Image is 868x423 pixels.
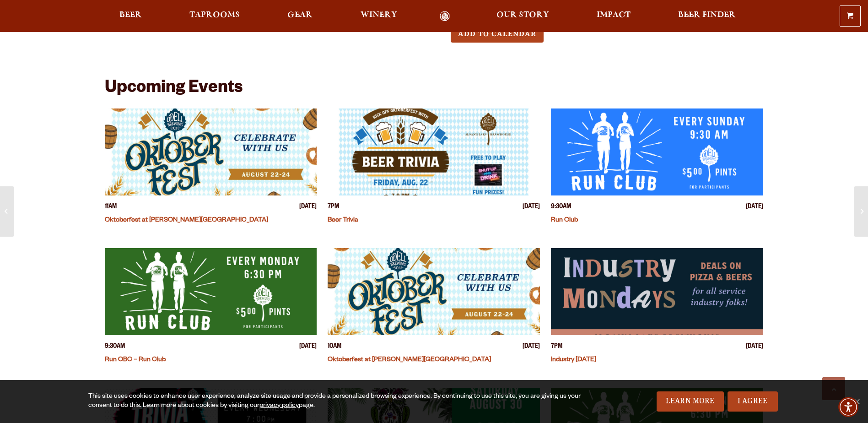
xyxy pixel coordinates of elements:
[657,391,724,412] a: Learn More
[822,377,845,400] a: Scroll to top
[105,217,268,224] a: Oktoberfest at [PERSON_NAME][GEOGRAPHIC_DATA]
[523,342,540,352] span: [DATE]
[299,342,317,352] span: [DATE]
[105,342,125,352] span: 9:30AM
[551,248,763,335] a: View event details
[355,11,403,22] a: Winery
[328,217,358,224] a: Beer Trivia
[597,11,631,19] span: Impact
[259,402,299,410] a: privacy policy
[551,357,596,364] a: Industry [DATE]
[361,11,397,19] span: Winery
[113,11,148,22] a: Beer
[428,11,462,22] a: Odell Home
[746,203,763,212] span: [DATE]
[328,203,339,212] span: 7PM
[328,108,540,195] a: View event details
[299,203,317,212] span: [DATE]
[551,108,763,195] a: View event details
[838,397,858,417] div: Accessibility Menu
[746,342,763,352] span: [DATE]
[678,11,736,19] span: Beer Finder
[328,357,491,364] a: Oktoberfest at [PERSON_NAME][GEOGRAPHIC_DATA]
[451,26,544,43] button: Add to Calendar
[119,11,142,19] span: Beer
[551,342,562,352] span: 7PM
[328,248,540,335] a: View event details
[287,11,313,19] span: Gear
[491,11,555,22] a: Our Story
[105,357,166,364] a: Run OBC – Run Club
[672,11,742,22] a: Beer Finder
[189,11,240,19] span: Taprooms
[281,11,318,22] a: Gear
[105,108,317,195] a: View event details
[105,203,117,212] span: 11AM
[105,79,243,99] h2: Upcoming Events
[591,11,636,22] a: Impact
[551,217,578,224] a: Run Club
[551,203,571,212] span: 9:30AM
[728,391,778,412] a: I Agree
[496,11,549,19] span: Our Story
[105,248,317,335] a: View event details
[88,392,582,411] div: This site uses cookies to enhance user experience, analyze site usage and provide a personalized ...
[183,11,246,22] a: Taprooms
[523,203,540,212] span: [DATE]
[328,342,341,352] span: 10AM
